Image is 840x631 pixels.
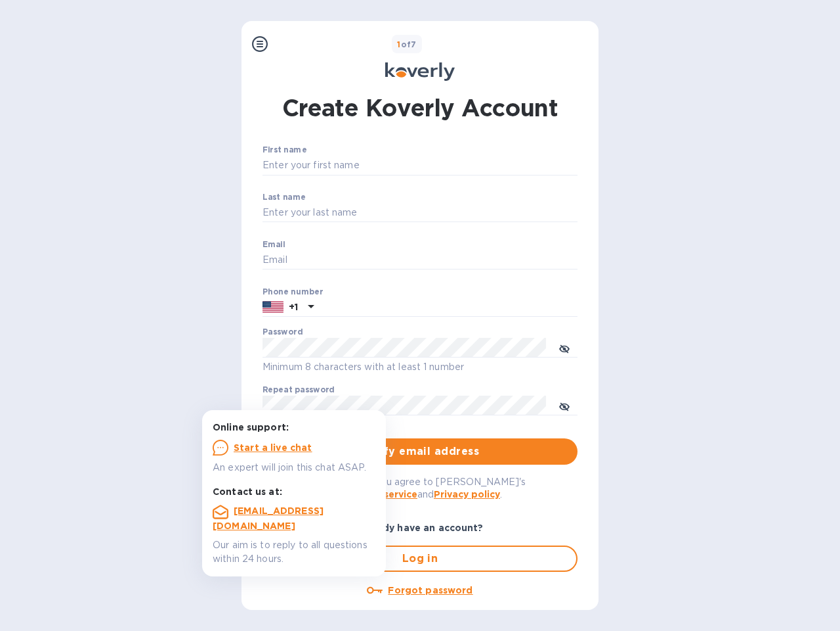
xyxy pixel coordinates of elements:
b: Already have an account? [356,523,483,533]
img: US [262,300,283,314]
b: of 7 [397,39,417,49]
b: Online support: [213,422,289,432]
span: Verify email address [273,444,567,459]
button: toggle password visibility [551,392,577,419]
u: Forgot password [388,585,472,596]
p: An expert will join this chat ASAP. [213,461,375,475]
p: Minimum 8 characters with at least 1 number [262,360,577,375]
label: Repeat password [262,386,335,394]
button: Log in [262,546,577,572]
p: +1 [289,300,298,314]
label: First name [262,147,306,154]
button: Verify email address [262,438,577,465]
label: Phone number [262,288,323,296]
input: Enter your last name [262,203,577,223]
span: 1 [397,39,400,49]
button: toggle password visibility [551,335,577,361]
label: Email [262,241,285,248]
label: Last name [262,193,306,201]
label: Password [262,329,303,337]
span: By logging in you agree to [PERSON_NAME]'s and . [315,477,526,500]
input: Enter your first name [262,156,577,175]
input: Email [262,250,577,270]
b: Contact us at: [213,486,282,497]
a: Privacy policy [434,489,500,500]
p: Our aim is to reply to all questions within 24 hours. [213,538,375,566]
a: [EMAIL_ADDRESS][DOMAIN_NAME] [213,505,324,531]
span: Log in [274,551,566,567]
u: Start a live chat [234,442,312,453]
h1: Create Koverly Account [282,91,558,124]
